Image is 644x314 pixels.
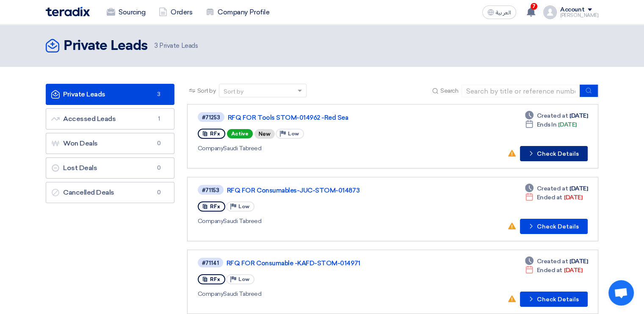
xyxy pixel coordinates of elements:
[197,86,216,95] span: Sort by
[46,157,174,179] a: Lost Deals0
[520,146,588,161] button: Check Details
[210,204,220,209] span: RFx
[155,42,158,50] span: 3
[537,257,568,266] span: Created at
[525,111,588,120] div: [DATE]
[154,90,164,99] span: 3
[154,188,164,197] span: 0
[227,129,253,138] span: Active
[531,3,537,10] span: 7
[560,6,584,14] div: Account
[462,85,580,97] input: Search by title or reference number
[537,120,557,129] span: Ends In
[202,187,219,193] div: #71153
[440,86,458,95] span: Search
[537,111,568,120] span: Created at
[155,41,198,51] span: Private Leads
[238,276,249,282] span: Low
[537,184,568,193] span: Created at
[482,6,516,19] button: العربية
[543,6,557,19] img: profile_test.png
[608,280,634,306] a: Open chat
[198,145,224,152] span: Company
[198,218,224,225] span: Company
[520,219,588,234] button: Check Details
[46,182,174,203] a: Cancelled Deals0
[525,193,582,202] div: [DATE]
[154,139,164,148] span: 0
[198,217,440,226] div: Saudi Tabreed
[228,114,439,121] a: RFQ FOR Tools STOM-014962 -Red Sea
[202,115,220,120] div: #71253
[238,204,249,209] span: Low
[525,257,588,266] div: [DATE]
[560,13,598,18] div: [PERSON_NAME]
[210,276,220,282] span: RFx
[64,38,148,55] h2: Private Leads
[525,120,577,129] div: [DATE]
[198,290,224,297] span: Company
[525,184,588,193] div: [DATE]
[46,133,174,154] a: Won Deals0
[496,10,511,16] span: العربية
[199,3,276,22] a: Company Profile
[288,131,299,137] span: Low
[198,144,441,153] div: Saudi Tabreed
[46,84,174,105] a: Private Leads3
[46,108,174,129] a: Accessed Leads1
[46,7,90,17] img: Teradix logo
[254,129,275,139] div: New
[198,289,440,298] div: Saudi Tabreed
[227,187,439,194] a: RFQ FOR Consumables-JUC-STOM-014873
[525,266,582,275] div: [DATE]
[224,87,243,96] div: Sort by
[154,115,164,123] span: 1
[202,260,219,266] div: #71141
[227,259,438,267] a: RFQ FOR Consumable -KAFD-STOM-014971
[520,292,588,307] button: Check Details
[154,164,164,172] span: 0
[210,131,220,137] span: RFx
[537,193,562,202] span: Ended at
[537,266,562,275] span: Ended at
[100,3,152,22] a: Sourcing
[152,3,199,22] a: Orders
